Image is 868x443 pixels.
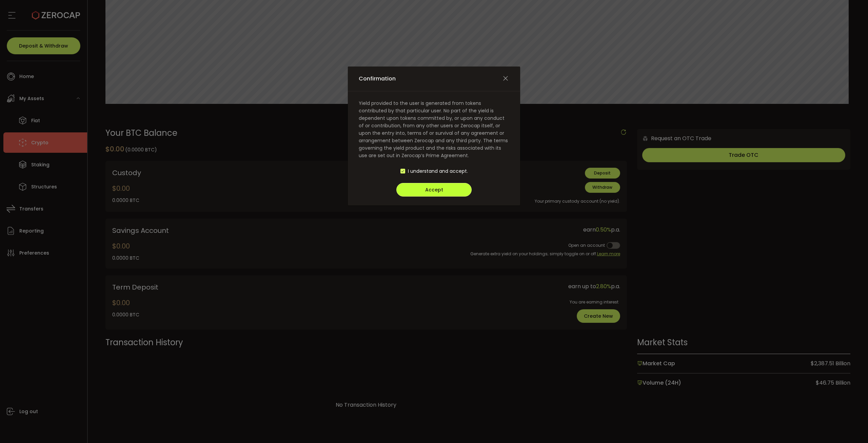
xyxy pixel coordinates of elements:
div: Confirmation [348,67,520,206]
iframe: Chat Widget [789,370,868,443]
button: Close [502,75,509,82]
button: Accept [396,183,472,197]
span: I understand and accept. [408,167,468,175]
span: Yield provided to the user is generated from tokens contributed by that particular user. No part ... [359,100,508,159]
span: Confirmation [359,75,396,83]
span: Accept [425,186,443,193]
